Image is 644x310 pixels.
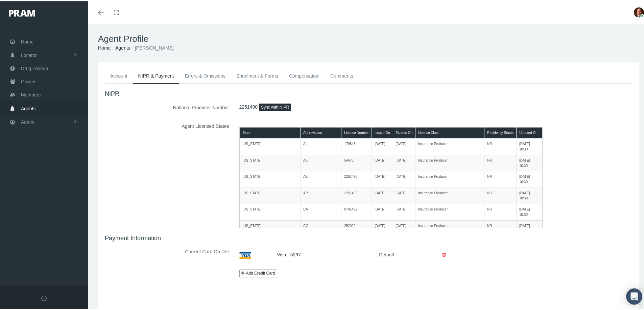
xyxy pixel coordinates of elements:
a: Visa - 5297 [277,251,301,256]
label: Agent Licensed States [100,119,234,227]
td: NR [484,170,517,186]
td: 2251490 [341,186,372,202]
td: [DATE] [372,137,393,153]
a: Agents [115,44,130,49]
a: Account [105,67,133,82]
label: Current Card On File [100,244,234,261]
th: Expires On [393,126,415,137]
td: [US_STATE] [240,186,301,202]
td: [DATE] [393,170,415,186]
img: visa.png [239,250,251,258]
td: Insurance Producer [415,153,484,170]
td: [DATE] 10:30 [516,219,542,235]
td: [US_STATE] [240,219,301,235]
td: [DATE] [372,186,393,202]
td: NR [484,153,517,170]
th: Updated On [516,126,542,137]
td: [DATE] [393,137,415,153]
li: [PERSON_NAME] [130,43,174,50]
div: Default [370,248,403,259]
th: Residency Status [484,126,517,137]
a: Home [98,44,111,49]
td: [DATE] [393,153,415,170]
a: Delete [437,251,451,256]
td: Insurance Producer [415,219,484,235]
td: NR [484,203,517,219]
td: [US_STATE] [240,137,301,153]
td: [DATE] [372,203,393,219]
a: 2251490 [239,100,258,110]
td: AL [301,137,341,153]
td: Insurance Producer [415,203,484,219]
td: [DATE] 10:30 [516,203,542,219]
td: [DATE] [393,203,415,219]
span: Members [21,87,41,100]
td: [DATE] 10:30 [516,137,542,153]
td: [DATE] 10:30 [516,170,542,186]
td: Insurance Producer [415,170,484,186]
th: State [240,126,301,137]
label: National Producer Number [100,100,234,112]
h1: Agent Profile [98,32,639,43]
td: Insurance Producer [415,137,484,153]
td: [DATE] [372,219,393,235]
td: NR [484,137,517,153]
td: AR [301,186,341,202]
td: 54473 [341,153,372,170]
td: [DATE] [372,170,393,186]
a: Enrollment & Forms [231,67,284,82]
a: Add Credit Card [239,268,277,276]
button: Sync with NIPR [259,102,291,110]
h4: Payment Information [105,233,632,241]
td: NR [484,219,517,235]
td: [DATE] 10:30 [516,153,542,170]
td: 179843 [341,137,372,153]
td: [DATE] [393,219,415,235]
th: License Number [341,126,372,137]
h4: NIPR [105,89,632,96]
td: Insurance Producer [415,186,484,202]
td: 2251490 [341,170,372,186]
th: Abbreviation [301,126,341,137]
span: Agents [21,101,36,114]
th: License Class [415,126,484,137]
img: PRAM_20_x_78.png [9,8,35,15]
td: [US_STATE] [240,203,301,219]
div: Open Intercom Messenger [626,287,642,303]
img: S_Profile_Picture_693.jpg [634,6,644,16]
td: [DATE] [393,186,415,202]
a: Comments [325,67,359,82]
a: Compensation [284,67,325,82]
td: [DATE] 10:30 [516,186,542,202]
a: Errors & Omissions [179,67,231,82]
td: [US_STATE] [240,170,301,186]
span: Admin [21,114,34,127]
td: AK [301,153,341,170]
td: CA [301,203,341,219]
th: Issued On [372,126,393,137]
span: Locator [21,48,37,60]
span: Home [21,34,33,47]
td: NR [484,186,517,202]
span: Drug Lookup [21,61,48,74]
a: NIPR & Payment [133,67,180,82]
td: 252029 [341,219,372,235]
td: AZ [301,170,341,186]
span: Groups [21,74,37,87]
td: [DATE] [372,153,393,170]
td: 0741492 [341,203,372,219]
td: [US_STATE] [240,153,301,170]
td: CO [301,219,341,235]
